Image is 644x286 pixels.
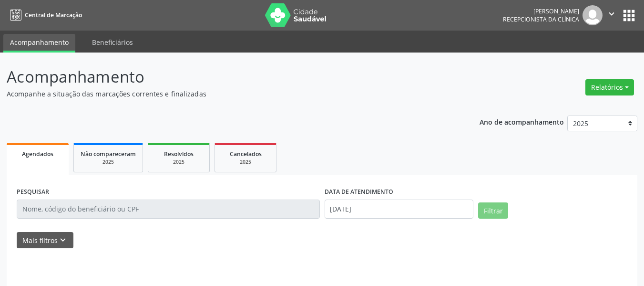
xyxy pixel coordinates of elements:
[155,159,203,166] div: 2025
[621,7,637,24] button: apps
[17,232,73,249] button: Mais filtroskeyboard_arrow_down
[85,34,140,51] a: Beneficiários
[25,11,82,19] span: Central de Marcação
[503,7,579,15] div: [PERSON_NAME]
[17,200,320,219] input: Nome, código do beneficiário ou CPF
[17,185,49,200] label: PESQUISAR
[325,185,393,200] label: DATA DE ATENDIMENTO
[325,200,474,219] input: Selecione um intervalo
[7,89,448,99] p: Acompanhe a situação das marcações correntes e finalizadas
[583,5,603,25] img: img
[22,150,53,158] span: Agendados
[478,202,508,219] button: Filtrar
[503,15,579,23] span: Recepcionista da clínica
[58,235,68,245] i: keyboard_arrow_down
[3,34,75,53] a: Acompanhamento
[230,150,262,158] span: Cancelados
[7,65,448,89] p: Acompanhamento
[603,5,621,25] button: 
[81,150,136,158] span: Não compareceram
[164,150,194,158] span: Resolvidos
[222,159,269,166] div: 2025
[606,9,617,19] i: 
[81,159,136,166] div: 2025
[585,79,634,95] button: Relatórios
[7,7,82,23] a: Central de Marcação
[480,116,564,127] p: Ano de acompanhamento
